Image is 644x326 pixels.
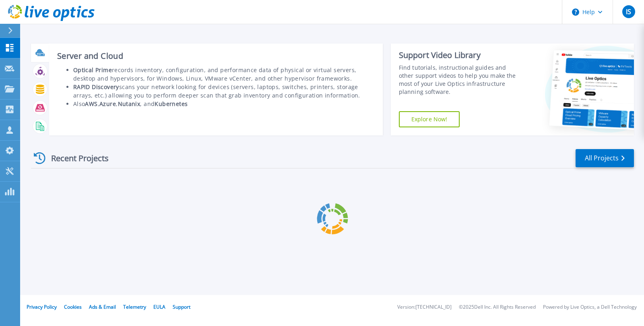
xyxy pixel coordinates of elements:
[73,66,112,74] b: Optical Prime
[64,303,82,310] a: Cookies
[399,111,460,127] a: Explore Now!
[543,305,637,310] li: Powered by Live Optics, a Dell Technology
[459,305,536,310] li: © 2025 Dell Inc. All Rights Reserved
[57,52,375,60] h3: Server and Cloud
[123,303,146,310] a: Telemetry
[31,148,120,168] div: Recent Projects
[576,149,634,167] a: All Projects
[89,303,116,310] a: Ads & Email
[153,303,165,310] a: EULA
[73,66,375,83] li: records inventory, configuration, and performance data of physical or virtual servers, desktop an...
[73,83,119,91] b: RAPID Discovery
[399,50,521,60] div: Support Video Library
[155,100,188,108] b: Kubernetes
[626,8,631,15] span: IS
[73,100,375,108] li: Also , , , and
[399,64,521,96] div: Find tutorials, instructional guides and other support videos to help you make the most of your L...
[73,83,375,100] li: scans your network looking for devices (servers, laptops, switches, printers, storage arrays, etc...
[118,100,140,108] b: Nutanix
[27,303,57,310] a: Privacy Policy
[173,303,190,310] a: Support
[397,305,452,310] li: Version: [TECHNICAL_ID]
[85,100,97,108] b: AWS
[99,100,116,108] b: Azure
